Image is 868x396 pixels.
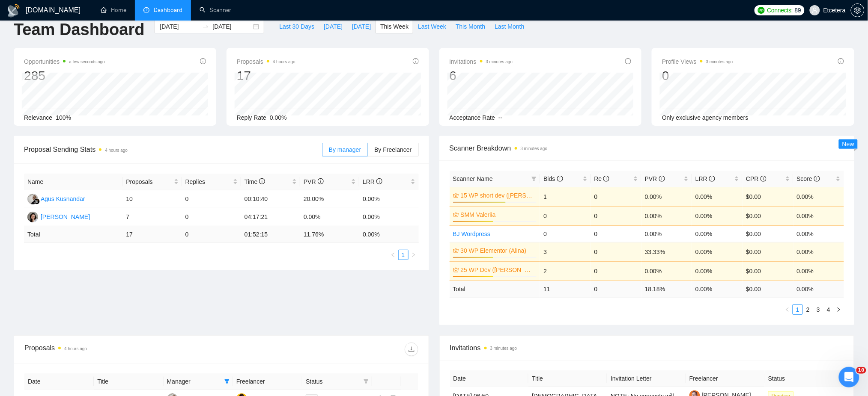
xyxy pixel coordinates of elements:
div: 0 [662,68,733,84]
th: Date [450,370,529,387]
li: 2 [803,304,813,315]
a: 30 WP Elementor (Alina) [461,246,535,255]
span: filter [531,176,537,181]
img: AK [27,194,38,204]
span: Proposal Sending Stats [24,144,322,155]
span: Acceptance Rate [450,114,495,121]
button: Надіслати повідомлення… [147,277,161,290]
span: Opportunities [24,56,105,67]
th: Manager [164,373,233,390]
a: 3 [814,305,823,314]
button: left [782,304,793,315]
td: 0.00% [793,206,844,225]
td: 2 [540,261,591,281]
span: Last 30 Days [279,22,314,31]
img: Profile image for Dima [24,5,38,18]
div: [PERSON_NAME], доброго ранку! Сподіваємося, у вас все гаразд 🙏 ​ Хотіли би вам повідомити, що ком... [14,148,134,274]
time: 3 minutes ago [490,346,517,351]
div: Закрити [150,3,166,19]
span: info-circle [376,178,382,184]
span: info-circle [557,176,563,182]
time: a few seconds ago [69,59,104,64]
div: Dima каже… [7,98,164,131]
span: info-circle [413,58,419,64]
button: Головна [134,3,150,20]
span: info-circle [709,176,715,182]
button: [DATE] [347,20,376,33]
span: info-circle [625,58,631,64]
button: download [405,343,418,356]
p: У мережі останні 15 хв [42,11,109,19]
td: 7 [122,208,182,226]
span: Replies [185,177,231,186]
td: 0.00 % [359,226,418,243]
span: By manager [329,146,361,153]
td: 0.00% [359,190,418,208]
td: 18.18 % [641,281,692,297]
th: Date [24,373,94,390]
span: Proposals [126,177,172,186]
span: user [812,7,818,13]
span: info-circle [318,178,324,184]
td: 0 [591,242,641,261]
td: 0 [540,206,591,225]
span: crown [453,267,459,273]
li: 4 [823,304,834,315]
div: якщо вдасться підтягнути - було б добре) [38,69,158,86]
span: info-circle [838,58,844,64]
td: 3 [540,242,591,261]
span: Invitations [450,343,844,353]
td: 0 [591,261,641,281]
a: 1 [793,305,802,314]
td: 0.00% [793,187,844,206]
td: Total [450,281,540,297]
td: 0 [182,208,241,226]
button: Last Month [490,20,529,33]
span: setting [851,7,864,14]
span: crown [453,192,459,198]
div: 17 [237,68,295,84]
li: Previous Page [388,250,398,260]
span: crown [453,212,459,218]
td: 11 [540,281,591,297]
td: 0 [591,225,641,242]
span: By Freelancer [374,146,412,153]
span: filter [530,172,538,185]
td: 11.76 % [300,226,359,243]
span: Dashboard [154,6,182,14]
td: 0.00% [300,208,359,226]
td: 0 [591,281,641,297]
th: Name [24,174,122,190]
button: setting [851,3,865,17]
td: 0 [591,206,641,225]
time: 3 minutes ago [521,146,548,151]
input: End date [212,22,251,31]
td: 0.00% [793,225,844,242]
span: Score [797,175,820,182]
button: Last 30 Days [274,20,319,33]
div: вітаю, іноді не всі перегляди підтягуються у дашборд нажальось цей наприклад[URL][DOMAIN_NAME]якщ... [31,26,164,91]
td: 0.00 % [793,281,844,297]
span: right [836,307,841,312]
span: filter [223,375,231,388]
td: 0 [591,187,641,206]
th: Freelancer [686,370,765,387]
th: Invitation Letter [607,370,686,387]
span: swap-right [202,23,209,30]
img: upwork-logo.png [758,7,765,14]
th: Title [94,373,163,390]
span: 10 [856,367,866,374]
td: 33.33% [641,242,692,261]
td: 0.00% [692,206,743,225]
button: [DATE] [319,20,347,33]
div: 285 [24,68,105,84]
td: $0.00 [743,206,793,225]
h1: Team Dashboard [14,20,144,40]
span: PVR [304,178,324,185]
span: Status [306,377,360,386]
span: [DATE] [352,22,371,31]
li: 1 [398,250,409,260]
span: [DATE] [324,22,343,31]
img: TT [27,212,38,222]
td: 0 [540,225,591,242]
